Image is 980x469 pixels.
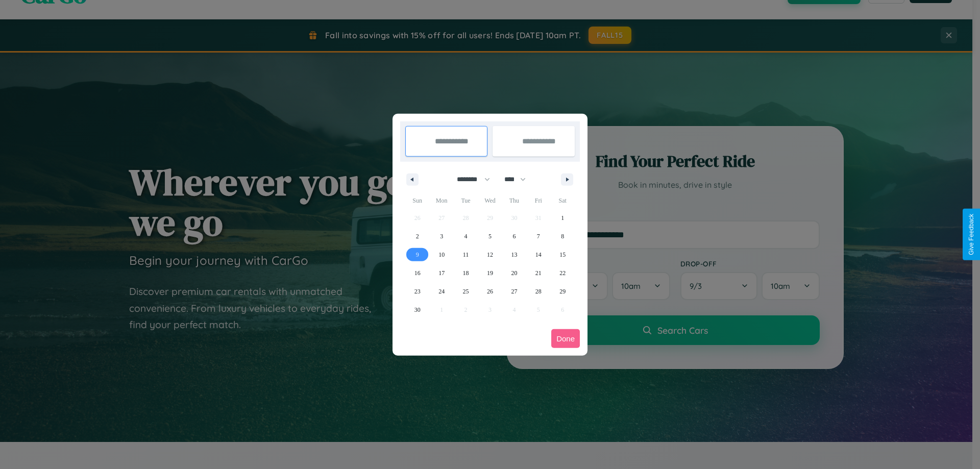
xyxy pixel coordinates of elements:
span: 1 [561,209,564,227]
span: Tue [454,192,478,209]
button: 3 [429,227,453,245]
div: Give Feedback [968,214,975,255]
span: 12 [487,245,493,264]
span: 10 [438,245,445,264]
span: 8 [561,227,564,245]
span: 29 [559,282,566,301]
span: 18 [463,264,469,282]
span: 28 [535,282,542,301]
span: 26 [487,282,493,301]
button: 25 [454,282,478,301]
span: Wed [478,192,502,209]
span: Thu [502,192,526,209]
span: 20 [511,264,517,282]
button: 2 [405,227,429,245]
span: Fri [526,192,550,209]
span: 24 [438,282,445,301]
button: 20 [502,264,526,282]
button: 26 [478,282,502,301]
span: 11 [463,245,469,264]
button: 16 [405,264,429,282]
span: 17 [438,264,445,282]
span: 2 [416,227,419,245]
button: 19 [478,264,502,282]
span: 19 [487,264,493,282]
button: 9 [405,245,429,264]
button: 21 [526,264,550,282]
button: 15 [551,245,575,264]
button: 5 [478,227,502,245]
button: 1 [551,209,575,227]
span: 22 [559,264,566,282]
button: 29 [551,282,575,301]
button: 13 [502,245,526,264]
span: 15 [559,245,566,264]
span: 23 [414,282,421,301]
span: 9 [416,245,419,264]
span: 6 [512,227,516,245]
button: 12 [478,245,502,264]
button: 30 [405,301,429,319]
span: Sun [405,192,429,209]
button: Done [551,329,580,348]
button: 4 [454,227,478,245]
span: 5 [488,227,492,245]
span: 30 [414,301,421,319]
button: 17 [429,264,453,282]
button: 11 [454,245,478,264]
span: 27 [511,282,517,301]
span: 16 [414,264,421,282]
span: Mon [429,192,453,209]
span: 25 [463,282,469,301]
span: 13 [511,245,517,264]
span: 14 [535,245,542,264]
button: 6 [502,227,526,245]
button: 27 [502,282,526,301]
button: 23 [405,282,429,301]
span: Sat [551,192,575,209]
button: 22 [551,264,575,282]
button: 8 [551,227,575,245]
button: 28 [526,282,550,301]
button: 18 [454,264,478,282]
button: 14 [526,245,550,264]
button: 24 [429,282,453,301]
span: 7 [537,227,540,245]
span: 21 [535,264,542,282]
button: 7 [526,227,550,245]
button: 10 [429,245,453,264]
span: 4 [464,227,468,245]
span: 3 [440,227,443,245]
